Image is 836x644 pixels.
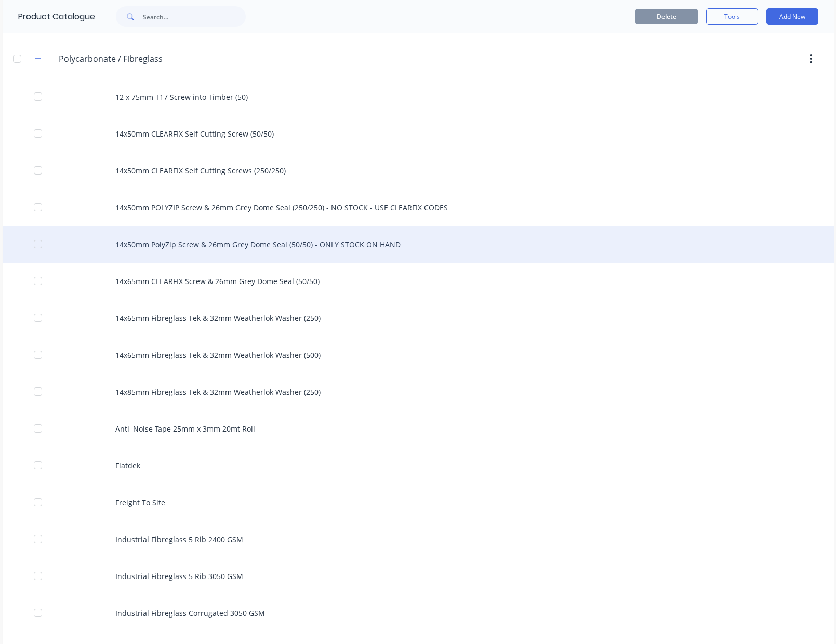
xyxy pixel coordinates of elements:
div: 14x65mm Fibreglass Tek & 32mm Weatherlok Washer (250) [3,300,834,337]
div: 14x85mm Fibreglass Tek & 32mm Weatherlok Washer (250) [3,373,834,410]
div: 14x65mm CLEARFIX Screw & 26mm Grey Dome Seal (50/50) [3,263,834,300]
div: 14x65mm Fibreglass Tek & 32mm Weatherlok Washer (500) [3,337,834,373]
div: 14x50mm PolyZip Screw & 26mm Grey Dome Seal (50/50) - ONLY STOCK ON HAND [3,226,834,263]
input: Search... [143,6,246,27]
button: Tools [706,8,758,25]
div: 12 x 75mm T17 Screw into Timber (50) [3,78,834,115]
div: 14x50mm CLEARFIX Self Cutting Screw (50/50) [3,115,834,152]
div: Industrial Fibreglass 5 Rib 2400 GSM [3,521,834,558]
div: 14x50mm POLYZIP Screw & 26mm Grey Dome Seal (250/250) - NO STOCK - USE CLEARFIX CODES [3,189,834,226]
button: Add New [766,8,818,25]
div: Freight To Site [3,484,834,521]
div: Industrial Fibreglass Corrugated 3050 GSM [3,595,834,632]
div: 14x50mm CLEARFIX Self Cutting Screws (250/250) [3,152,834,189]
button: Delete [635,9,698,24]
div: Industrial Fibreglass 5 Rib 3050 GSM [3,558,834,595]
input: Enter category name [59,52,182,65]
div: Anti–Noise Tape 25mm x 3mm 20mt Roll [3,410,834,447]
div: Flatdek [3,447,834,484]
